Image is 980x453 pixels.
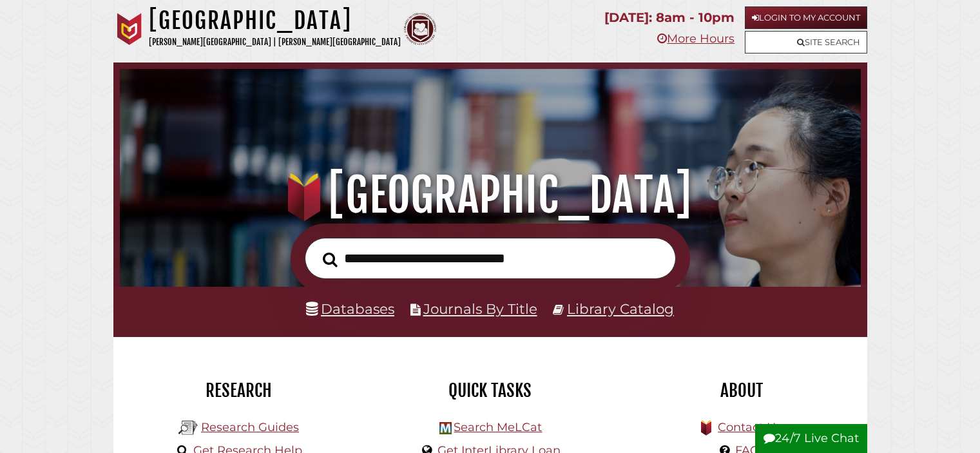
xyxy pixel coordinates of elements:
img: Hekman Library Logo [439,422,452,434]
img: Calvin Theological Seminary [404,13,436,45]
i: Search [323,251,338,267]
a: Library Catalog [567,300,674,317]
img: Calvin University [113,13,146,45]
a: Login to My Account [745,6,867,29]
h2: Quick Tasks [374,380,606,401]
a: More Hours [657,32,735,46]
h2: About [626,380,858,401]
a: Databases [306,300,394,317]
a: Research Guides [201,420,299,434]
a: Site Search [745,31,867,53]
a: Search MeLCat [454,420,542,434]
h1: [GEOGRAPHIC_DATA] [134,167,845,224]
a: Contact Us [718,420,782,434]
h1: [GEOGRAPHIC_DATA] [149,6,401,35]
a: Journals By Title [423,300,537,317]
p: [DATE]: 8am - 10pm [604,6,735,29]
img: Hekman Library Logo [178,418,198,438]
h2: Research [123,380,355,401]
button: Search [316,248,344,271]
p: [PERSON_NAME][GEOGRAPHIC_DATA] | [PERSON_NAME][GEOGRAPHIC_DATA] [149,35,401,50]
